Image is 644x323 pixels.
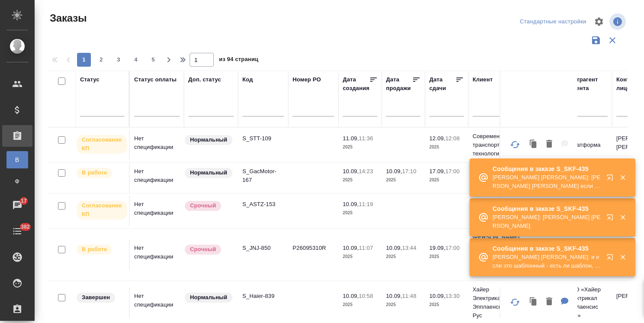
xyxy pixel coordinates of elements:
[129,53,143,67] button: 4
[242,167,284,184] p: S_GacMotor-167
[566,75,608,93] div: Контрагент клиента
[343,245,359,251] p: 10.09,
[130,130,184,160] td: Нет спецификации
[343,143,377,152] p: 2025
[473,75,493,84] div: Клиент
[493,204,601,213] p: Сообщения в заказе S_SKF-435
[386,168,402,174] p: 10.09,
[343,135,359,142] p: 11.09,
[429,252,464,261] p: 2025
[112,53,126,67] button: 3
[82,168,107,177] p: В работе
[604,32,621,48] button: Сбросить фильтры
[80,75,100,84] div: Статус
[525,136,542,153] button: Клонировать
[130,196,184,226] td: Нет спецификации
[184,200,234,212] div: Выставляется автоматически, если на указанный объем услуг необходимо больше времени в стандартном...
[188,75,221,84] div: Доп. статус
[493,165,601,173] p: Сообщения в заказе S_SKF-435
[190,201,216,210] p: Срочный
[429,75,455,93] div: Дата сдачи
[343,252,377,261] p: 2025
[219,54,258,67] span: из 94 страниц
[76,167,125,179] div: Выставляет ПМ после принятия заказа от КМа
[11,155,24,164] span: В
[429,176,464,184] p: 2025
[82,245,107,254] p: В работе
[601,169,622,190] button: Открыть в новой вкладке
[493,173,601,191] p: [PERSON_NAME] [PERSON_NAME]: [PERSON_NAME] [PERSON_NAME] если только попробовать с листа дать в п...
[609,13,628,30] span: Посмотреть информацию
[343,176,377,184] p: 2025
[184,244,234,255] div: Выставляется автоматически, если на указанный объем услуг необходимо больше времени в стандартном...
[16,223,35,231] span: 382
[184,167,234,179] div: Статус по умолчанию для стандартных заказов
[190,136,227,144] p: Нормальный
[94,53,108,67] button: 2
[184,292,234,304] div: Статус по умолчанию для стандартных заказов
[6,151,28,168] a: В
[542,136,557,153] button: Удалить
[130,163,184,193] td: Нет спецификации
[518,15,589,29] div: split button
[242,200,284,209] p: S_ASTZ-153
[589,11,609,32] span: Настроить таблицу
[190,293,227,302] p: Нормальный
[112,55,126,64] span: 3
[6,173,28,190] a: Ф
[386,252,421,261] p: 2025
[242,292,284,300] p: S_Haier-839
[343,201,359,207] p: 10.09,
[429,245,445,251] p: 19.09,
[343,168,359,174] p: 10.09,
[343,209,377,217] p: 2025
[130,287,184,318] td: Нет спецификации
[359,135,373,142] p: 11:36
[94,55,108,64] span: 2
[402,245,416,251] p: 13:44
[359,201,373,207] p: 11:19
[445,293,460,299] p: 13:30
[429,300,464,309] p: 2025
[402,293,416,299] p: 11:48
[386,176,421,184] p: 2025
[82,136,122,153] p: Согласование КП
[614,213,631,221] button: Закрыть
[190,245,216,254] p: Срочный
[566,132,608,158] p: АО «Платформа А»
[601,249,622,269] button: Открыть в новой вкладке
[386,300,421,309] p: 2025
[473,132,514,158] p: Современные транспортные технологии
[76,244,125,255] div: Выставляет ПМ после принятия заказа от КМа
[614,174,631,181] button: Закрыть
[588,32,604,48] button: Сохранить фильтры
[614,253,631,261] button: Закрыть
[82,293,110,302] p: Завершен
[359,245,373,251] p: 11:07
[146,53,160,67] button: 5
[2,220,32,242] a: 382
[146,55,160,64] span: 5
[359,293,373,299] p: 10:58
[493,244,601,253] p: Сообщения в заказе S_SKF-435
[76,292,125,304] div: Выставляет КМ при направлении счета или после выполнения всех работ/сдачи заказа клиенту. Окончат...
[343,75,369,93] div: Дата создания
[386,293,402,299] p: 10.09,
[16,197,32,205] span: 17
[343,300,377,309] p: 2025
[184,134,234,146] div: Статус по умолчанию для стандартных заказов
[601,209,622,229] button: Открыть в новой вкладке
[11,177,24,186] span: Ф
[429,143,464,152] p: 2025
[48,11,87,25] span: Заказы
[129,55,143,64] span: 4
[402,168,416,174] p: 17:10
[242,244,284,252] p: S_JNJ-850
[2,194,32,216] a: 17
[242,75,253,84] div: Код
[386,75,412,93] div: Дата продажи
[493,253,601,270] p: [PERSON_NAME] [PERSON_NAME]: и если это шаблонный - есть ли шаблон, пришлите в чате плиз
[242,134,284,143] p: S_STT-109
[493,213,601,230] p: [PERSON_NAME]: [PERSON_NAME] [PERSON_NAME]
[429,168,445,174] p: 17.09,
